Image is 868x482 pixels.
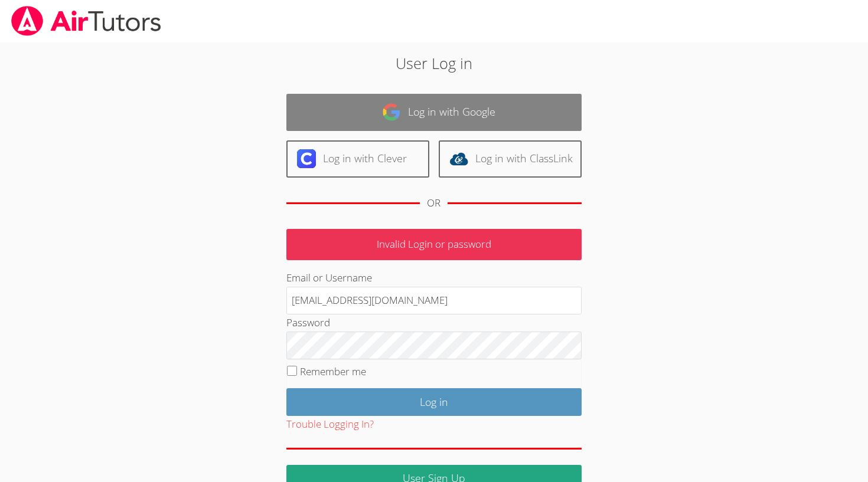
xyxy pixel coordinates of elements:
[286,140,429,178] a: Log in with Clever
[286,316,330,329] label: Password
[286,388,582,416] input: Log in
[200,52,668,74] h2: User Log in
[449,149,468,168] img: classlink-logo-d6bb404cc1216ec64c9a2012d9dc4662098be43eaf13dc465df04b49fa7ab582.svg
[286,271,372,284] label: Email or Username
[382,103,401,122] img: google-logo-50288ca7cdecda66e5e0955fdab243c47b7ad437acaf1139b6f446037453330a.svg
[300,365,366,378] label: Remember me
[10,6,162,36] img: airtutors_banner-c4298cdbf04f3fff15de1276eac7730deb9818008684d7c2e4769d2f7ddbe033.png
[439,140,582,178] a: Log in with ClassLink
[286,229,582,260] p: Invalid Login or password
[427,195,440,212] div: OR
[297,149,316,168] img: clever-logo-6eab21bc6e7a338710f1a6ff85c0baf02591cd810cc4098c63d3a4b26e2feb20.svg
[286,94,582,131] a: Log in with Google
[286,416,374,433] button: Trouble Logging In?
